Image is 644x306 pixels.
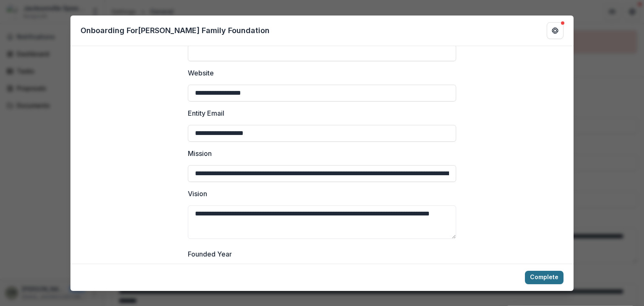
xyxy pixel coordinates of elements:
[188,68,214,78] p: Website
[188,148,212,158] p: Mission
[525,271,563,284] button: Complete
[188,249,232,259] p: Founded Year
[547,22,563,39] button: Get Help
[188,189,207,199] p: Vision
[80,25,270,36] p: Onboarding For [PERSON_NAME] Family Foundation
[188,108,224,118] p: Entity Email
